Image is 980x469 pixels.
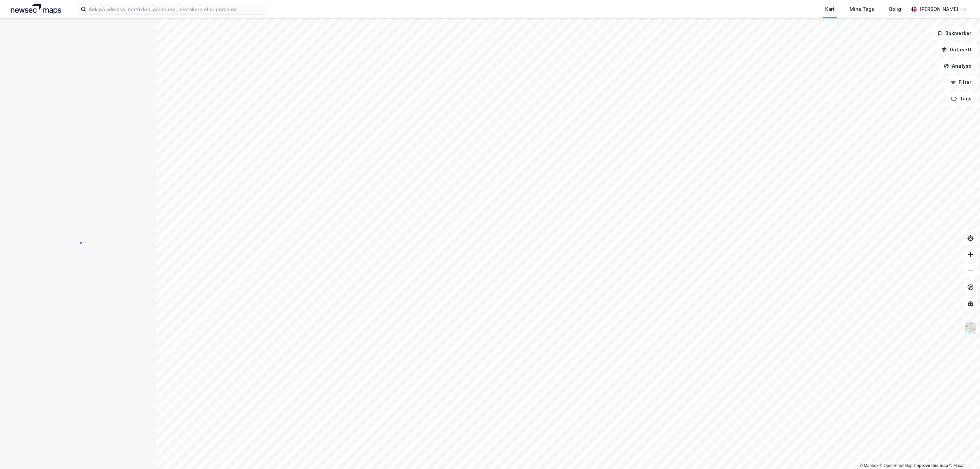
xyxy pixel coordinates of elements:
[931,27,977,40] button: Bokmerker
[919,5,958,13] div: [PERSON_NAME]
[880,463,913,468] a: OpenStreetMap
[938,59,977,73] button: Analyse
[946,436,980,469] iframe: Chat Widget
[946,92,977,106] button: Tags
[964,322,977,335] img: Z
[936,43,977,56] button: Datasett
[945,76,977,89] button: Filter
[914,463,948,468] a: Improve this map
[11,4,61,14] img: logo.a4113a55bc3d86da70a041830d287a7e.svg
[86,4,268,14] input: Søk på adresse, matrikkel, gårdeiere, leietakere eller personer
[889,5,901,13] div: Bolig
[73,234,84,245] img: spinner.a6d8c91a73a9ac5275cf975e30b51cfb.svg
[860,463,878,468] a: Mapbox
[825,5,835,13] div: Kart
[850,5,874,13] div: Mine Tags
